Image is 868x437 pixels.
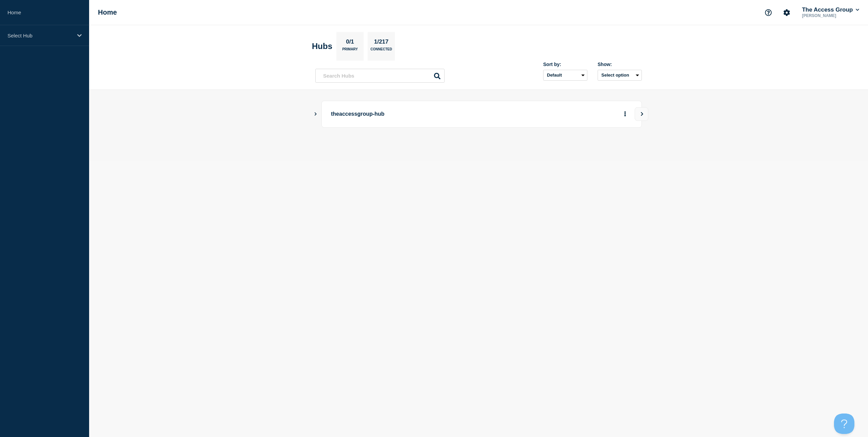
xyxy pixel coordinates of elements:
[344,38,357,47] p: 0/1
[315,69,445,83] input: Search Hubs
[98,9,117,16] h1: Home
[598,62,642,67] div: Show:
[801,6,861,13] button: The Access Group
[635,107,648,121] button: View
[371,38,391,47] p: 1/217
[314,112,317,117] button: Show Connected Hubs
[761,5,775,20] button: Support
[834,414,854,434] iframe: Help Scout Beacon - Open
[621,108,630,120] button: More actions
[312,42,332,51] h2: Hubs
[331,108,519,120] p: theaccessgroup-hub
[543,62,587,67] div: Sort by:
[370,47,392,54] p: Connected
[780,5,794,20] button: Account settings
[543,70,587,81] select: Sort by
[342,47,358,54] p: Primary
[801,13,861,18] p: [PERSON_NAME]
[7,33,73,38] p: Select Hub
[598,70,642,81] button: Select option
